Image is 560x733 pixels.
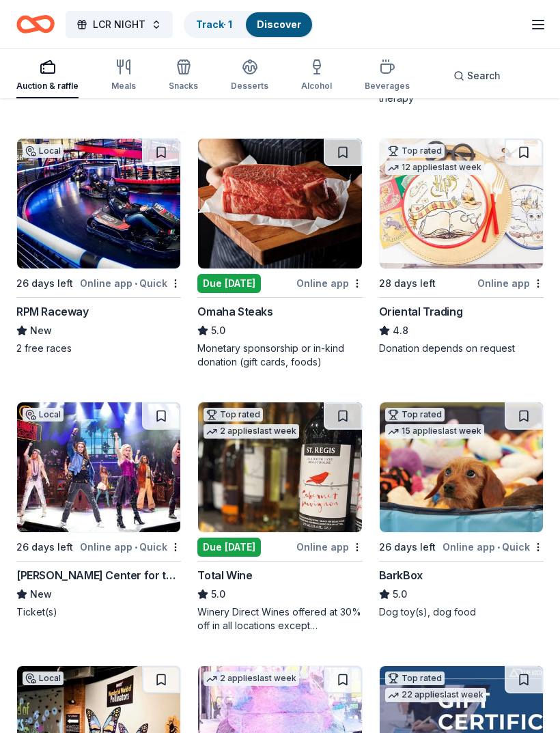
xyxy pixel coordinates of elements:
a: Discover [257,18,301,30]
div: 26 days left [16,539,73,555]
div: Donation depends on request [379,342,544,355]
div: Local [23,408,64,421]
div: Dog toy(s), dog food [379,605,544,619]
div: Top rated [385,672,445,685]
div: [PERSON_NAME] Center for the Performing Arts [16,567,181,583]
div: Top rated [385,144,445,158]
button: Alcohol [301,53,332,98]
button: LCR NIGHT [66,11,173,38]
a: Home [16,8,55,40]
button: Track· 1Discover [184,11,313,38]
a: Image for Oriental TradingTop rated12 applieslast week28 days leftOnline appOriental Trading4.8Do... [379,138,544,355]
div: 28 days left [379,275,436,292]
div: Due [DATE] [197,538,261,557]
div: Ticket(s) [16,605,181,619]
a: Image for Omaha Steaks Due [DATE]Online appOmaha Steaks5.0Monetary sponsorship or in-kind donatio... [197,138,362,369]
span: New [30,586,52,603]
span: Search [467,68,501,84]
div: Top rated [204,408,263,421]
div: Alcohol [301,81,332,92]
a: Image for Total WineTop rated2 applieslast weekDue [DATE]Online appTotal Wine5.0Winery Direct Win... [197,402,362,633]
div: Meals [111,81,136,92]
img: Image for RPM Raceway [17,139,180,268]
span: • [135,542,137,553]
img: Image for Oriental Trading [380,139,543,268]
div: 26 days left [379,539,436,555]
span: • [497,542,500,553]
button: Desserts [231,53,268,98]
a: Image for BarkBoxTop rated15 applieslast week26 days leftOnline app•QuickBarkBox5.0Dog toy(s), do... [379,402,544,619]
span: LCR NIGHT [93,16,145,33]
div: 2 applies last week [204,424,299,439]
span: 5.0 [211,586,225,603]
a: Track· 1 [196,18,232,30]
div: Desserts [231,81,268,92]
img: Image for Omaha Steaks [198,139,361,268]
div: Beverages [365,81,410,92]
div: 22 applies last week [385,688,486,702]
a: Image for RPM RacewayLocal26 days leftOnline app•QuickRPM RacewayNew2 free races [16,138,181,355]
div: Due [DATE] [197,274,261,293]
div: 26 days left [16,275,73,292]
img: Image for BarkBox [380,402,543,532]
div: Online app [296,538,363,555]
img: Image for Tilles Center for the Performing Arts [17,402,180,532]
div: 2 free races [16,342,181,355]
span: • [135,278,137,289]
button: Snacks [169,53,198,98]
div: Local [23,144,64,158]
button: Auction & raffle [16,53,79,98]
span: 4.8 [393,322,408,339]
div: Omaha Steaks [197,303,272,320]
div: Local [23,672,64,685]
div: Monetary sponsorship or in-kind donation (gift cards, foods) [197,342,362,369]
div: Online app Quick [80,275,181,292]
button: Meals [111,53,136,98]
div: BarkBox [379,567,423,583]
div: 12 applies last week [385,161,484,175]
div: 2 applies last week [204,672,299,686]
div: Auction & raffle [16,81,79,92]
div: RPM Raceway [16,303,89,320]
div: Online app Quick [80,538,181,555]
span: 5.0 [393,586,407,603]
img: Image for Total Wine [198,402,361,532]
div: Total Wine [197,567,252,583]
span: New [30,322,52,339]
a: Image for Tilles Center for the Performing ArtsLocal26 days leftOnline app•Quick[PERSON_NAME] Cen... [16,402,181,619]
span: 5.0 [211,322,225,339]
button: Beverages [365,53,410,98]
div: Online app Quick [443,538,544,555]
div: Online app [477,275,544,292]
div: Online app [296,275,363,292]
div: Winery Direct Wines offered at 30% off in all locations except [GEOGRAPHIC_DATA], [GEOGRAPHIC_DAT... [197,605,362,633]
div: Snacks [169,81,198,92]
div: Oriental Trading [379,303,463,320]
div: 15 applies last week [385,424,484,439]
div: Top rated [385,408,445,421]
button: Search [443,62,512,89]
